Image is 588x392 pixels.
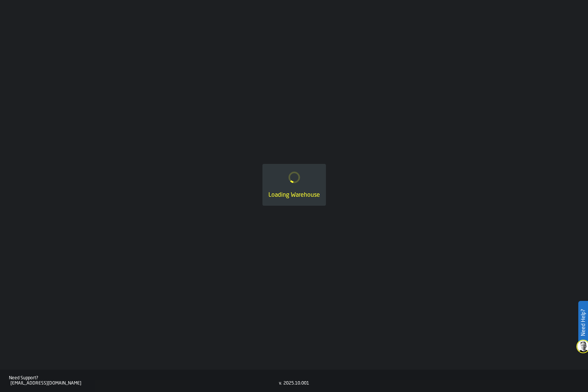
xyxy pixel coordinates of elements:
[283,381,309,386] div: 2025.10.001
[9,376,279,386] a: Need Support?[EMAIL_ADDRESS][DOMAIN_NAME]
[9,376,279,381] div: Need Support?
[10,381,279,386] div: [EMAIL_ADDRESS][DOMAIN_NAME]
[279,381,282,386] div: v.
[268,191,320,200] div: Loading Warehouse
